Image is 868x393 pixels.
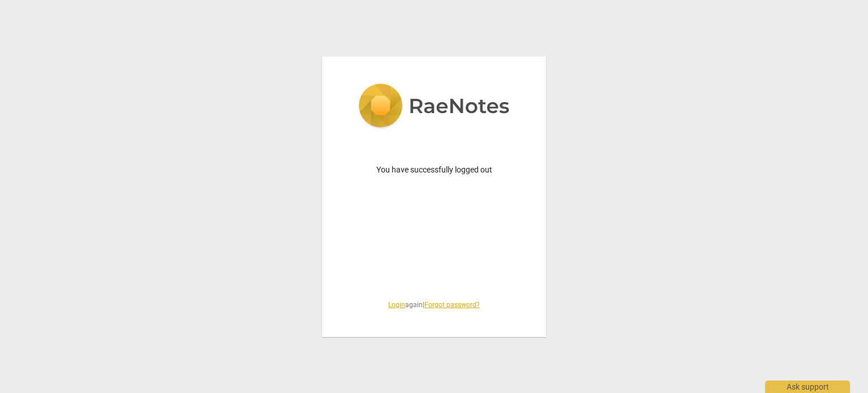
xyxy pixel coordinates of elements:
[349,300,519,310] span: again |
[424,301,480,309] a: Forgot password?
[388,301,405,309] a: Login
[358,84,510,130] img: 5ac2273c67554f335776073100b6d88f.svg
[349,164,519,176] p: You have successfully logged out
[765,381,850,393] div: Ask support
